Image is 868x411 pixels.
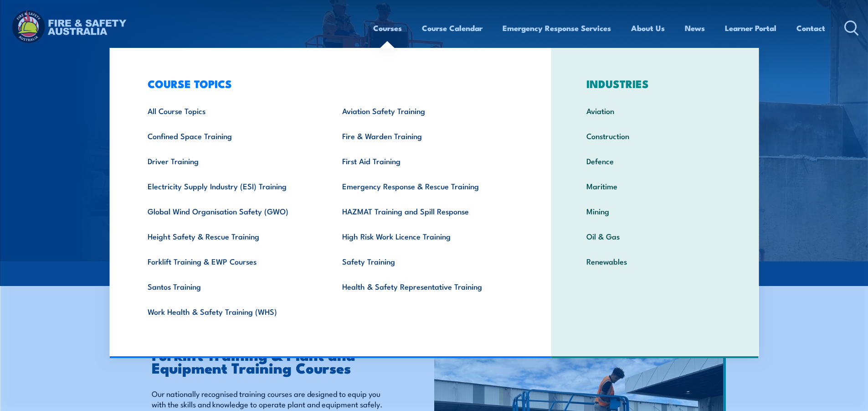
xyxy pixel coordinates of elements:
[631,16,665,40] a: About Us
[134,198,328,224] a: Global Wind Organisation Safety (GWO)
[572,148,738,173] a: Defence
[152,348,392,374] h2: Forklift Training & Plant and Equipment Training Courses
[572,77,738,90] h3: INDUSTRIES
[134,274,328,299] a: Santos Training
[134,224,328,249] a: Height Safety & Rescue Training
[373,16,402,40] a: Courses
[134,299,328,324] a: Work Health & Safety Training (WHS)
[572,98,738,123] a: Aviation
[796,16,825,40] a: Contact
[134,173,328,198] a: Electricity Supply Industry (ESI) Training
[328,148,523,173] a: First Aid Training
[328,123,523,148] a: Fire & Warden Training
[328,224,523,249] a: High Risk Work Licence Training
[503,16,611,40] a: Emergency Response Services
[328,274,523,299] a: Health & Safety Representative Training
[572,249,738,274] a: Renewables
[328,173,523,198] a: Emergency Response & Rescue Training
[572,123,738,148] a: Construction
[572,224,738,249] a: Oil & Gas
[134,148,328,173] a: Driver Training
[328,98,523,123] a: Aviation Safety Training
[572,173,738,198] a: Maritime
[328,249,523,274] a: Safety Training
[572,198,738,224] a: Mining
[422,16,483,40] a: Course Calendar
[134,98,328,123] a: All Course Topics
[725,16,776,40] a: Learner Portal
[328,198,523,224] a: HAZMAT Training and Spill Response
[134,249,328,274] a: Forklift Training & EWP Courses
[134,77,523,90] h3: COURSE TOPICS
[134,123,328,148] a: Confined Space Training
[685,16,705,40] a: News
